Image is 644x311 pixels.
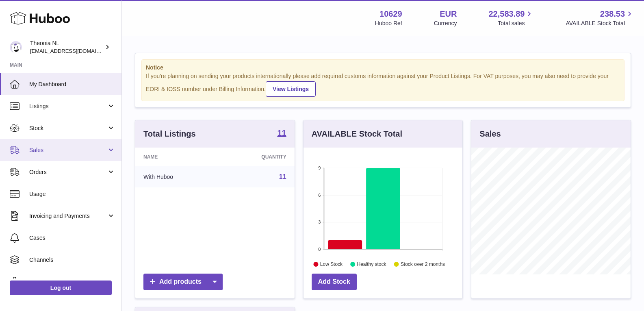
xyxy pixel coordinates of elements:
a: Add products [143,274,223,290]
span: Invoicing and Payments [29,212,107,220]
th: Name [135,148,219,166]
strong: 11 [277,129,286,137]
text: 0 [318,247,321,252]
span: Listings [29,102,107,110]
span: Total sales [498,20,534,27]
span: Settings [29,278,115,286]
h3: Sales [479,128,501,139]
div: Huboo Ref [375,20,402,27]
text: 3 [318,220,321,224]
a: 22,583.89 Total sales [488,9,534,27]
a: View Listings [266,81,316,97]
span: 22,583.89 [488,9,525,20]
strong: EUR [440,9,457,20]
span: Stock [29,124,107,132]
span: Orders [29,168,107,176]
span: Channels [29,256,115,264]
div: Theonia NL [30,39,103,55]
a: 11 [277,129,286,139]
a: 238.53 AVAILABLE Stock Total [566,9,634,27]
span: 238.53 [600,9,625,20]
td: With Huboo [135,166,219,187]
strong: 10629 [379,9,402,20]
text: 9 [318,165,321,170]
div: If you're planning on sending your products internationally please add required customs informati... [146,72,620,97]
text: Healthy stock [357,261,386,267]
span: Cases [29,234,115,242]
h3: Total Listings [143,128,196,139]
span: Usage [29,190,115,198]
h3: AVAILABLE Stock Total [312,128,402,139]
a: Add Stock [312,274,357,290]
th: Quantity [219,148,295,166]
text: Stock over 2 months [401,261,445,267]
span: My Dashboard [29,80,115,88]
span: Sales [29,146,107,154]
text: 6 [318,193,321,198]
img: info@wholesomegoods.eu [10,41,22,53]
span: [EMAIL_ADDRESS][DOMAIN_NAME] [30,48,119,54]
a: Log out [10,281,112,295]
span: AVAILABLE Stock Total [566,20,634,27]
div: Currency [434,20,457,27]
strong: Notice [146,64,620,72]
text: Low Stock [320,261,343,267]
a: 11 [279,173,286,180]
